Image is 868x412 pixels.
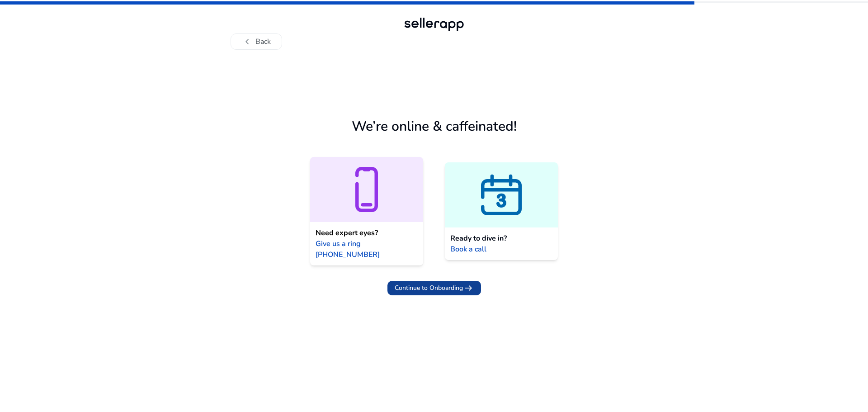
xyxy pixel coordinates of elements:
span: Book a call [450,244,486,255]
span: arrow_right_alt [463,283,474,294]
span: Need expert eyes? [316,227,378,238]
button: Continue to Onboardingarrow_right_alt [387,281,481,295]
a: Need expert eyes?Give us a ring [PHONE_NUMBER] [310,157,423,265]
span: Continue to Onboarding [395,283,463,293]
button: chevron_leftBack [231,33,282,50]
span: chevron_left [242,36,253,47]
h1: We’re online & caffeinated! [352,118,517,135]
span: Give us a ring [PHONE_NUMBER] [316,238,418,260]
span: Ready to dive in? [450,233,507,244]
